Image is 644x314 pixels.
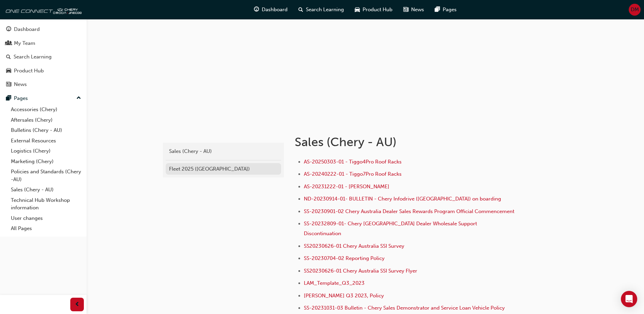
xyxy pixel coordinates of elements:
a: All Pages [8,223,84,234]
span: up-icon [76,94,81,103]
span: prev-icon [75,300,80,309]
span: people-icon [6,40,11,47]
a: SS-20230704-02 Reporting Policy [304,255,385,261]
a: AS-20240222-01 - Tiggo7Pro Roof Racks [304,171,402,177]
span: news-icon [6,82,11,88]
a: News [3,78,84,91]
a: car-iconProduct Hub [349,3,398,17]
div: My Team [14,39,35,47]
a: Accessories (Chery) [8,104,84,115]
a: pages-iconPages [429,3,462,17]
a: Logistics (Chery) [8,146,84,156]
span: News [411,6,424,14]
a: SS-20231031-03 Bulletin - Chery Sales Demonstrator and Service Loan Vehicle Policy [304,305,505,311]
a: Sales (Chery - AU) [166,145,281,157]
span: search-icon [298,5,303,14]
span: guage-icon [254,5,259,14]
button: Pages [3,92,84,105]
a: news-iconNews [398,3,429,17]
a: AS-20231222-01 - [PERSON_NAME] [304,184,389,190]
div: News [14,81,27,88]
a: search-iconSearch Learning [293,3,349,17]
span: Search Learning [306,6,344,14]
span: pages-icon [435,5,440,14]
a: guage-iconDashboard [249,3,293,17]
div: Open Intercom Messenger [621,291,637,307]
a: Marketing (Chery) [8,156,84,167]
a: Aftersales (Chery) [8,115,84,125]
div: Product Hub [14,67,44,75]
h1: Sales (Chery - AU) [295,135,517,150]
a: External Resources [8,136,84,146]
div: Sales (Chery - AU) [169,147,278,155]
button: DashboardMy TeamSearch LearningProduct HubNews [3,22,84,92]
span: news-icon [403,5,408,14]
span: car-icon [6,68,11,74]
a: Bulletins (Chery - AU) [8,125,84,136]
a: My Team [3,37,84,50]
a: SS20230626-01 Chery Australia SSI Survey [304,243,404,249]
span: guage-icon [6,27,11,33]
a: ND-20230914-01- BULLETIN - Chery Infodrive ([GEOGRAPHIC_DATA]) on boarding [304,196,501,202]
span: pages-icon [6,95,11,102]
a: LAM_Template_Q3_2023 [304,280,365,286]
span: DM [631,6,639,14]
div: Search Learning [14,53,52,61]
a: SS-20230901-02 Chery Australia Dealer Sales Rewards Program Official Commencement [304,208,514,214]
a: SS20230626-01 Chery Australia SSI Survey Flyer [304,268,417,274]
a: Technical Hub Workshop information [8,195,84,213]
span: search-icon [6,54,11,60]
a: Policies and Standards (Chery -AU) [8,167,84,185]
span: car-icon [355,5,360,14]
button: DM [629,4,641,16]
span: Product Hub [363,6,392,14]
a: User changes [8,213,84,224]
div: Dashboard [14,25,40,33]
a: SS-20232809-01- Chery [GEOGRAPHIC_DATA] Dealer Wholesale Support Discontinuation [304,221,478,237]
a: Dashboard [3,23,84,36]
a: Search Learning [3,51,84,63]
a: [PERSON_NAME] Q3 2023, Policy [304,293,384,299]
div: Pages [14,94,28,102]
a: Sales (Chery - AU) [8,185,84,195]
a: Product Hub [3,65,84,77]
a: AS-20250303-01 - Tiggo4Pro Roof Racks [304,159,402,165]
img: oneconnect [3,3,81,16]
span: Dashboard [262,6,288,14]
a: Fleet 2025 ([GEOGRAPHIC_DATA]) [166,163,281,175]
div: Fleet 2025 ([GEOGRAPHIC_DATA]) [169,165,278,173]
span: Pages [443,6,457,14]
